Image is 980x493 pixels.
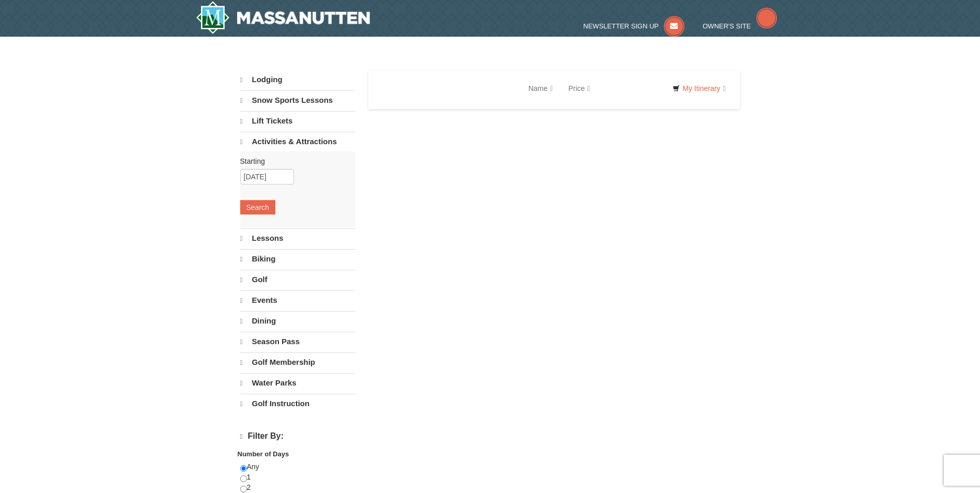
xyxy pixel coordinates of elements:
[240,373,355,393] a: Water Parks
[196,1,370,34] a: Massanutten Resort
[240,394,355,413] a: Golf Instruction
[240,432,355,441] h4: Filter By:
[240,228,355,248] a: Lessons
[583,22,659,30] span: Newsletter Sign Up
[703,22,777,30] a: Owner's Site
[238,450,289,458] strong: Number of Days
[666,81,732,96] a: My Itinerary
[240,70,355,89] a: Lodging
[240,270,355,289] a: Golf
[240,200,275,214] button: Search
[583,22,685,30] a: Newsletter Sign Up
[521,78,561,99] a: Name
[240,352,355,372] a: Golf Membership
[240,156,348,166] label: Starting
[561,78,598,99] a: Price
[240,332,355,351] a: Season Pass
[240,249,355,269] a: Biking
[240,132,355,151] a: Activities & Attractions
[703,22,751,30] span: Owner's Site
[240,311,355,331] a: Dining
[196,1,370,34] img: Massanutten Resort Logo
[240,111,355,131] a: Lift Tickets
[240,90,355,110] a: Snow Sports Lessons
[240,290,355,310] a: Events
